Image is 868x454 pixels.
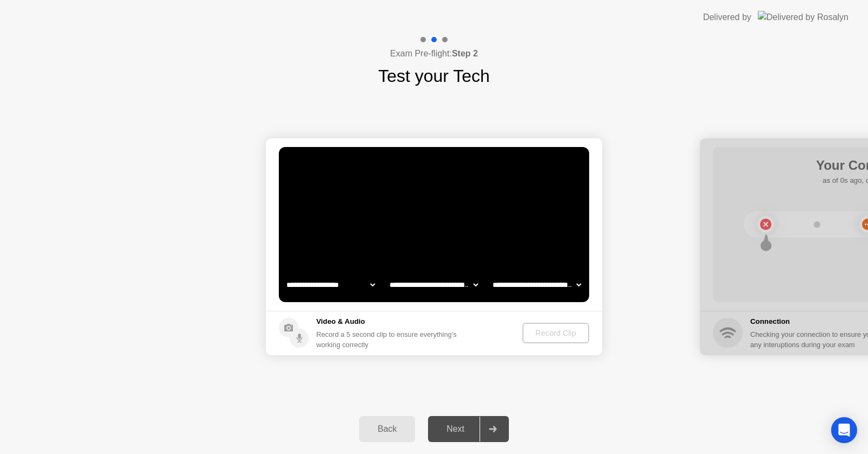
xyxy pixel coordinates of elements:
[316,329,461,350] div: Record a 5 second clip to ensure everything’s working correctly
[758,11,848,23] img: Delivered by Rosalyn
[387,274,480,296] select: Available speakers
[703,11,751,24] div: Delivered by
[431,424,480,434] div: Next
[378,63,490,89] h1: Test your Tech
[359,416,415,442] button: Back
[490,274,583,296] select: Available microphones
[362,424,412,434] div: Back
[390,47,478,60] h4: Exam Pre-flight:
[428,416,509,442] button: Next
[831,417,857,443] div: Open Intercom Messenger
[316,316,461,327] h5: Video & Audio
[527,329,585,337] div: Record Clip
[284,274,377,296] select: Available cameras
[522,323,589,343] button: Record Clip
[452,49,478,58] b: Step 2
